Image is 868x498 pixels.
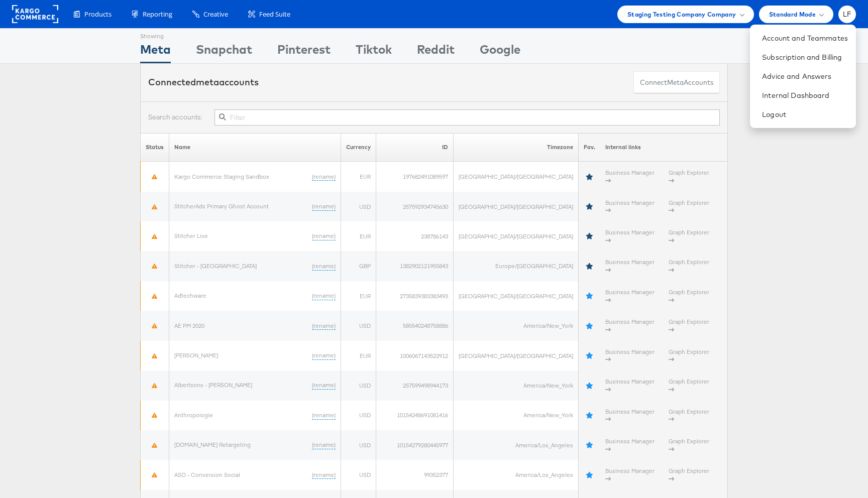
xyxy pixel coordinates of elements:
[480,41,520,63] div: Google
[669,258,709,274] a: Graph Explorer
[312,232,336,240] a: (rename)
[843,11,851,18] span: LF
[312,441,336,449] a: (rename)
[143,10,172,19] span: Reporting
[605,408,655,423] a: Business Manager
[762,52,848,62] a: Subscription and Billing
[669,199,709,214] a: Graph Explorer
[341,401,376,430] td: USD
[669,437,709,453] a: Graph Explorer
[312,351,336,360] a: (rename)
[341,133,376,162] th: Currency
[605,258,655,274] a: Business Manager
[312,411,336,420] a: (rename)
[605,228,655,244] a: Business Manager
[669,228,709,244] a: Graph Explorer
[174,351,218,359] a: [PERSON_NAME]
[174,262,257,270] a: Stitcher - [GEOGRAPHIC_DATA]
[762,90,848,100] a: Internal Dashboard
[174,232,208,239] a: Stitcher Live
[454,370,579,400] td: America/New_York
[140,41,171,63] div: Meta
[174,441,251,448] a: [DOMAIN_NAME] Retargeting
[605,169,655,184] a: Business Manager
[376,430,454,460] td: 10154279280445977
[341,162,376,192] td: EUR
[605,318,655,333] a: Business Manager
[669,288,709,304] a: Graph Explorer
[196,76,219,88] span: meta
[769,9,816,20] span: Standard Mode
[669,169,709,184] a: Graph Explorer
[277,41,331,63] div: Pinterest
[174,381,252,389] a: Albertsons - [PERSON_NAME]
[341,430,376,460] td: USD
[376,162,454,192] td: 197682491089597
[376,251,454,281] td: 1382902121955843
[312,173,336,181] a: (rename)
[605,437,655,453] a: Business Manager
[312,322,336,330] a: (rename)
[341,221,376,251] td: EUR
[174,202,269,210] a: StitcherAds Primary Ghost Account
[312,381,336,390] a: (rename)
[376,311,454,340] td: 585540248758886
[454,162,579,192] td: [GEOGRAPHIC_DATA]/[GEOGRAPHIC_DATA]
[203,10,228,19] span: Creative
[341,460,376,489] td: USD
[196,41,252,63] div: Snapchat
[454,281,579,311] td: [GEOGRAPHIC_DATA]/[GEOGRAPHIC_DATA]
[84,10,112,19] span: Products
[341,281,376,311] td: EUR
[605,288,655,304] a: Business Manager
[148,76,259,89] div: Connected accounts
[454,460,579,489] td: America/Los_Angeles
[762,33,848,43] a: Account and Teammates
[667,78,684,87] span: meta
[454,311,579,340] td: America/New_York
[312,292,336,300] a: (rename)
[376,221,454,251] td: 238786143
[633,71,720,94] button: ConnectmetaAccounts
[174,173,269,180] a: Kargo Commerce Staging Sandbox
[174,471,240,478] a: ASO - Conversion Social
[174,322,204,329] a: AE PM 2020
[214,109,720,126] input: Filter
[605,199,655,214] a: Business Manager
[605,467,655,482] a: Business Manager
[454,133,579,162] th: Timezone
[669,408,709,423] a: Graph Explorer
[140,29,171,41] div: Showing
[341,251,376,281] td: GBP
[762,71,848,81] a: Advice and Answers
[454,221,579,251] td: [GEOGRAPHIC_DATA]/[GEOGRAPHIC_DATA]
[259,10,290,19] span: Feed Suite
[356,41,392,63] div: Tiktok
[341,370,376,400] td: USD
[341,341,376,370] td: EUR
[376,370,454,400] td: 257599498944173
[454,401,579,430] td: America/New_York
[762,109,848,119] a: Logout
[376,281,454,311] td: 2735839383383493
[669,378,709,393] a: Graph Explorer
[141,133,169,162] th: Status
[376,133,454,162] th: ID
[454,430,579,460] td: America/Los_Angeles
[376,192,454,221] td: 257592934745630
[454,251,579,281] td: Europe/[GEOGRAPHIC_DATA]
[341,311,376,340] td: USD
[312,471,336,479] a: (rename)
[376,460,454,489] td: 99352377
[669,467,709,482] a: Graph Explorer
[341,192,376,221] td: USD
[669,318,709,333] a: Graph Explorer
[174,292,206,299] a: Adtechware
[417,41,455,63] div: Reddit
[454,192,579,221] td: [GEOGRAPHIC_DATA]/[GEOGRAPHIC_DATA]
[605,348,655,363] a: Business Manager
[669,348,709,363] a: Graph Explorer
[376,401,454,430] td: 10154248691081416
[312,202,336,211] a: (rename)
[605,378,655,393] a: Business Manager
